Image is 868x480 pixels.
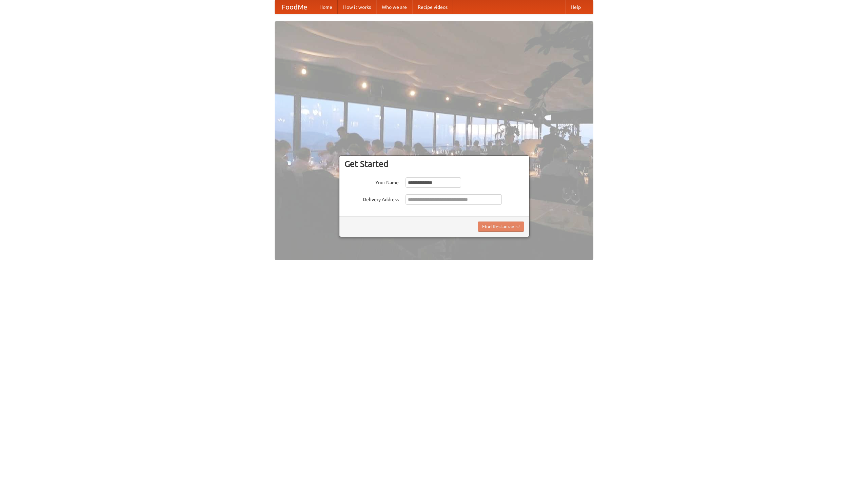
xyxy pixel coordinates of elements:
label: Delivery Address [344,194,399,203]
button: Find Restaurants! [478,222,524,232]
a: Home [314,0,338,14]
a: Recipe videos [412,0,453,14]
a: How it works [338,0,376,14]
a: Who we are [376,0,412,14]
h3: Get Started [344,159,524,169]
label: Your Name [344,177,399,186]
a: FoodMe [275,0,314,14]
a: Help [565,0,586,14]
